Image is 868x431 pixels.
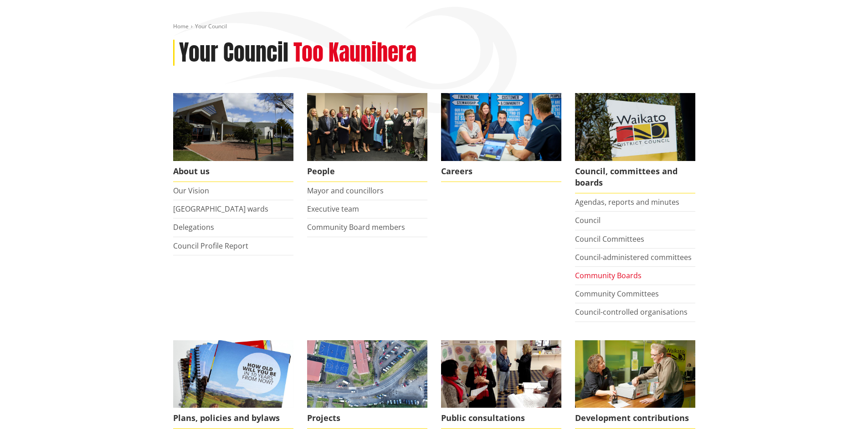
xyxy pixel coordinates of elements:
[307,186,384,196] a: Mayor and councillors
[195,22,227,30] span: Your Council
[307,161,427,182] span: People
[173,222,214,232] a: Delegations
[173,93,293,182] a: WDC Building 0015 About us
[173,93,293,161] img: WDC Building 0015
[575,270,642,280] a: Community Boards
[173,22,189,30] a: Home
[575,289,659,299] a: Community Committees
[575,215,601,225] a: Council
[173,23,695,31] nav: breadcrumb
[441,408,561,429] span: Public consultations
[293,40,416,66] h2: Too Kaunihera
[575,161,695,193] span: Council, committees and boards
[173,186,209,196] a: Our Vision
[307,93,427,182] a: 2022 Council People
[173,161,293,182] span: About us
[307,408,427,429] span: Projects
[575,93,695,193] a: Waikato-District-Council-sign Council, committees and boards
[307,340,427,429] a: Projects
[307,340,427,408] img: DJI_0336
[575,340,695,408] img: Fees
[307,204,359,214] a: Executive team
[441,161,561,182] span: Careers
[575,93,695,161] img: Waikato-District-Council-sign
[826,393,859,426] iframe: Messenger Launcher
[441,340,561,429] a: public-consultations Public consultations
[575,234,644,244] a: Council Committees
[441,93,561,161] img: Office staff in meeting - Career page
[173,204,268,214] a: [GEOGRAPHIC_DATA] wards
[173,340,293,429] a: We produce a number of plans, policies and bylaws including the Long Term Plan Plans, policies an...
[575,408,695,429] span: Development contributions
[307,222,405,232] a: Community Board members
[173,241,248,251] a: Council Profile Report
[575,340,695,429] a: FInd out more about fees and fines here Development contributions
[575,307,688,317] a: Council-controlled organisations
[441,340,561,408] img: public-consultations
[173,340,293,408] img: Long Term Plan
[575,197,679,207] a: Agendas, reports and minutes
[179,40,288,66] h1: Your Council
[575,252,692,262] a: Council-administered committees
[173,408,293,429] span: Plans, policies and bylaws
[307,93,427,161] img: 2022 Council
[441,93,561,182] a: Careers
